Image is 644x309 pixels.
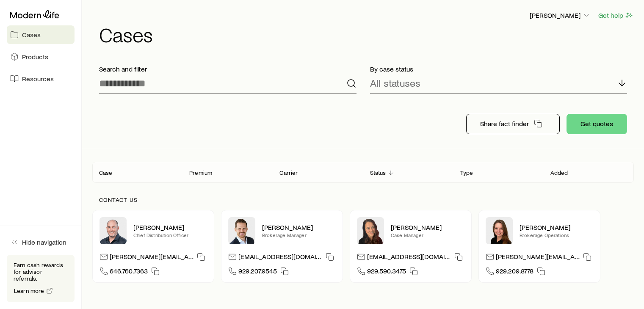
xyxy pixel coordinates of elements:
p: [PERSON_NAME] [391,223,464,232]
p: [PERSON_NAME] [262,223,336,232]
p: Case [99,169,113,176]
span: 929.209.8778 [496,267,533,278]
p: Share fact finder [480,119,529,128]
span: 929.207.9545 [238,267,277,278]
p: Brokerage Operations [520,232,593,238]
div: Client cases [92,162,634,183]
p: All statuses [370,77,420,89]
img: Ellen Wall [486,217,513,244]
p: Search and filter [99,65,357,73]
p: [EMAIL_ADDRESS][DOMAIN_NAME] [367,252,451,264]
p: [PERSON_NAME][EMAIL_ADDRESS][DOMAIN_NAME] [496,252,580,264]
p: [PERSON_NAME] [133,223,207,232]
span: Resources [22,74,54,83]
span: Products [22,52,48,61]
img: Nick Weiler [228,217,255,244]
span: 646.760.7363 [110,267,148,278]
p: Premium [189,169,212,176]
div: Earn cash rewards for advisor referrals.Learn more [7,255,75,302]
button: Share fact finder [466,114,560,134]
p: Type [460,169,473,176]
h1: Cases [99,24,634,44]
p: Contact us [99,196,627,203]
p: [PERSON_NAME][EMAIL_ADDRESS][DOMAIN_NAME] [110,252,193,264]
p: Carrier [279,169,298,176]
button: [PERSON_NAME] [529,11,591,21]
button: Get quotes [567,114,627,134]
a: Products [7,47,75,66]
img: Abby McGuigan [357,217,384,244]
img: Dan Pierson [100,217,127,244]
a: Resources [7,69,75,88]
p: Added [550,169,568,176]
span: Cases [22,30,41,39]
p: [PERSON_NAME] [520,223,593,232]
p: Earn cash rewards for advisor referrals. [14,262,68,282]
span: Learn more [14,288,44,294]
p: [PERSON_NAME] [530,11,591,19]
p: Brokerage Manager [262,232,336,238]
button: Get help [598,11,634,20]
p: [EMAIL_ADDRESS][DOMAIN_NAME] [238,252,322,264]
a: Cases [7,25,75,44]
span: Hide navigation [22,238,66,246]
span: 929.590.3475 [367,267,406,278]
p: Case Manager [391,232,464,238]
p: By case status [370,65,627,73]
button: Hide navigation [7,233,75,251]
p: Status [370,169,386,176]
p: Chief Distribution Officer [133,232,207,238]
